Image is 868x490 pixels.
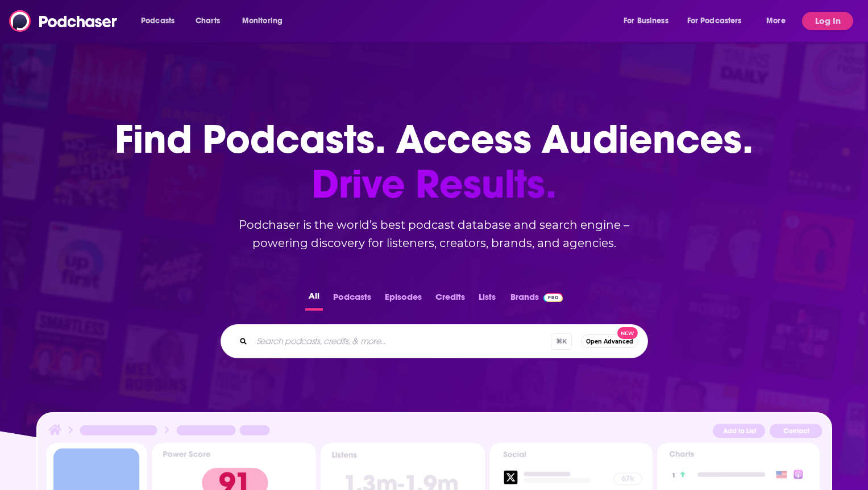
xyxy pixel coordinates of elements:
[758,12,800,30] button: open menu
[581,334,638,348] button: Open AdvancedNew
[687,13,742,29] span: For Podcasters
[221,324,648,358] div: Search podcasts, credits, & more...
[9,10,118,32] img: Podchaser - Follow, Share and Rate Podcasts
[680,12,758,30] button: open menu
[115,117,753,207] h1: Find Podcasts. Access Audiences.
[802,12,853,30] button: Log In
[510,288,563,311] a: BrandsPodchaser Pro
[196,13,220,29] span: Charts
[330,288,375,311] button: Podcasts
[115,162,753,207] span: Drive Results.
[381,288,425,311] button: Episodes
[616,12,683,30] button: open menu
[305,288,323,311] button: All
[766,13,786,29] span: More
[617,327,638,339] span: New
[432,288,468,311] button: Credits
[252,332,551,350] input: Search podcasts, credits, & more...
[133,12,189,30] button: open menu
[234,12,297,30] button: open menu
[141,13,175,29] span: Podcasts
[207,216,662,252] h2: Podchaser is the world’s best podcast database and search engine – powering discovery for listene...
[188,12,227,30] a: Charts
[624,13,668,29] span: For Business
[242,13,283,29] span: Monitoring
[586,338,633,345] span: Open Advanced
[543,293,563,302] img: Podchaser Pro
[475,288,499,311] button: Lists
[551,333,572,350] span: ⌘ K
[47,422,822,442] img: Podcast Insights Header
